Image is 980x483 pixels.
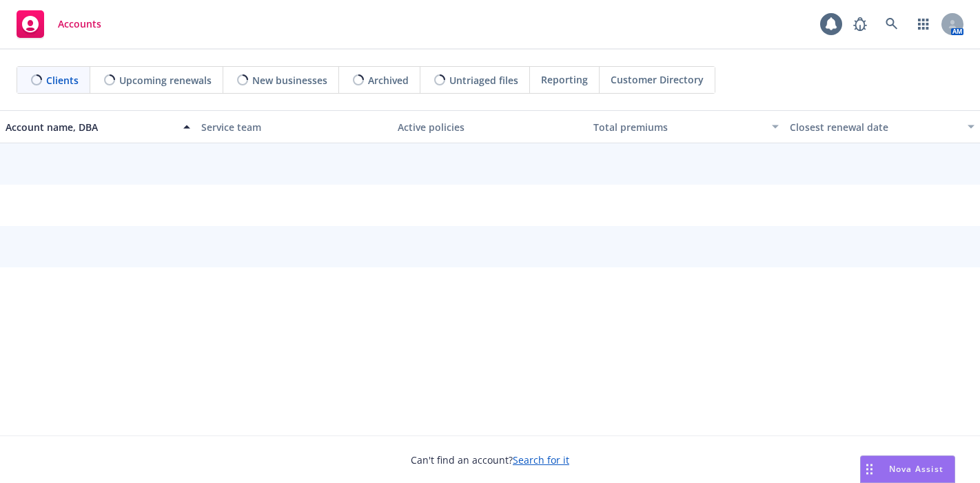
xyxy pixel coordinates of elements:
[449,73,518,88] span: Untriaged files
[910,10,937,38] a: Switch app
[861,456,878,482] div: Drag to move
[889,463,943,475] span: Nova Assist
[58,19,101,30] span: Accounts
[611,72,704,87] span: Customer Directory
[541,72,588,87] span: Reporting
[11,5,107,43] a: Accounts
[411,453,569,467] span: Can't find an account?
[593,120,763,134] div: Total premiums
[398,120,582,134] div: Active policies
[252,73,327,88] span: New businesses
[846,10,874,38] a: Report a Bug
[6,120,175,134] div: Account name, DBA
[119,73,212,88] span: Upcoming renewals
[513,453,569,466] a: Search for it
[196,110,391,143] button: Service team
[46,73,79,88] span: Clients
[392,110,588,143] button: Active policies
[784,110,980,143] button: Closest renewal date
[368,73,409,88] span: Archived
[878,10,906,38] a: Search
[860,455,955,483] button: Nova Assist
[588,110,784,143] button: Total premiums
[201,120,386,134] div: Service team
[790,120,959,134] div: Closest renewal date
